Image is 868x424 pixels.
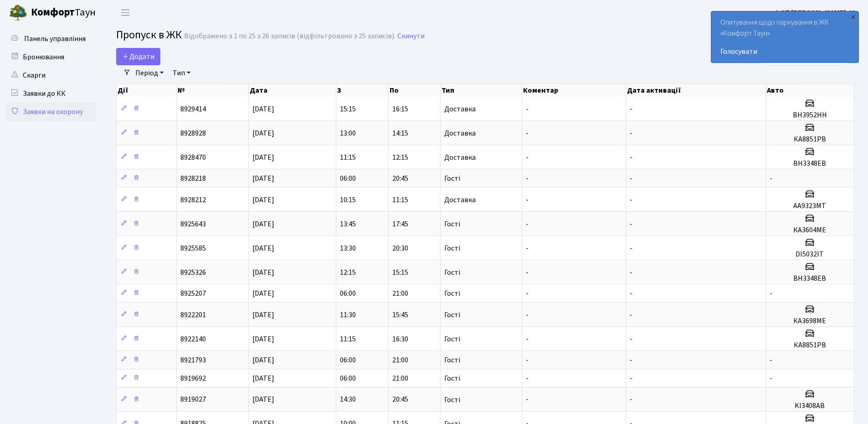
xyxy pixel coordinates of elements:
[526,243,529,253] span: -
[526,355,529,365] span: -
[180,219,206,229] span: 8925643
[444,175,460,182] span: Гості
[526,395,529,405] span: -
[770,135,850,144] h5: КА8851РВ
[630,395,632,405] span: -
[444,154,476,161] span: Доставка
[630,195,632,205] span: -
[630,152,632,162] span: -
[392,219,408,229] span: 17:45
[252,104,274,114] span: [DATE]
[169,65,194,81] a: Тип
[340,219,356,229] span: 13:45
[177,84,249,97] th: №
[444,196,476,204] span: Доставка
[630,334,632,344] span: -
[24,34,86,44] span: Панель управління
[630,243,632,253] span: -
[392,310,408,320] span: 15:45
[444,290,460,297] span: Гості
[392,173,408,183] span: 20:45
[252,288,274,298] span: [DATE]
[770,111,850,120] h5: ВН3952НН
[31,5,96,21] span: Таун
[180,128,206,138] span: 8928928
[252,195,274,205] span: [DATE]
[630,128,632,138] span: -
[116,48,160,65] a: Додати
[252,373,274,383] span: [DATE]
[392,267,408,277] span: 15:15
[5,84,96,103] a: Заявки до КК
[770,274,850,283] h5: ВН3348ЕВ
[522,84,626,97] th: Коментар
[5,30,96,48] a: Панель управління
[526,288,529,298] span: -
[526,310,529,320] span: -
[630,373,632,383] span: -
[392,395,408,405] span: 20:45
[9,4,27,22] img: logo.png
[711,11,858,63] div: Опитування щодо паркування в ЖК «Комфорт Таун»
[630,267,632,277] span: -
[116,27,182,43] span: Пропуск в ЖК
[340,195,356,205] span: 10:15
[340,267,356,277] span: 12:15
[340,395,356,405] span: 14:30
[180,195,206,205] span: 8928212
[774,7,857,18] a: ФОП [PERSON_NAME]. Н.
[336,84,389,97] th: З
[770,373,772,383] span: -
[122,52,154,62] span: Додати
[340,288,356,298] span: 06:00
[117,84,177,97] th: Дії
[526,173,529,183] span: -
[770,159,850,168] h5: ВН3348ЕВ
[114,5,137,20] button: Переключити навігацію
[630,173,632,183] span: -
[444,396,460,403] span: Гості
[5,48,96,66] a: Бронювання
[180,288,206,298] span: 8925207
[340,334,356,344] span: 11:15
[770,288,772,298] span: -
[252,310,274,320] span: [DATE]
[5,103,96,121] a: Заявки на охорону
[340,373,356,383] span: 06:00
[340,104,356,114] span: 15:15
[180,373,206,383] span: 8919692
[770,202,850,210] h5: АА9323МТ
[340,173,356,183] span: 06:00
[444,245,460,252] span: Гості
[252,219,274,229] span: [DATE]
[389,84,441,97] th: По
[180,267,206,277] span: 8925326
[340,243,356,253] span: 13:30
[252,267,274,277] span: [DATE]
[441,84,522,97] th: Тип
[252,173,274,183] span: [DATE]
[392,104,408,114] span: 16:15
[180,173,206,183] span: 8928218
[444,356,460,364] span: Гості
[392,334,408,344] span: 16:30
[720,46,849,57] a: Голосувати
[180,152,206,162] span: 8928470
[526,334,529,344] span: -
[392,152,408,162] span: 12:15
[770,226,850,235] h5: КА3604МЕ
[526,267,529,277] span: -
[444,311,460,319] span: Гості
[770,355,772,365] span: -
[630,219,632,229] span: -
[444,105,476,113] span: Доставка
[180,355,206,365] span: 8921793
[180,395,206,405] span: 8919027
[626,84,766,97] th: Дата активації
[770,317,850,325] h5: КА3698МЕ
[444,220,460,228] span: Гості
[444,269,460,276] span: Гості
[392,288,408,298] span: 21:00
[252,128,274,138] span: [DATE]
[774,8,857,18] b: ФОП [PERSON_NAME]. Н.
